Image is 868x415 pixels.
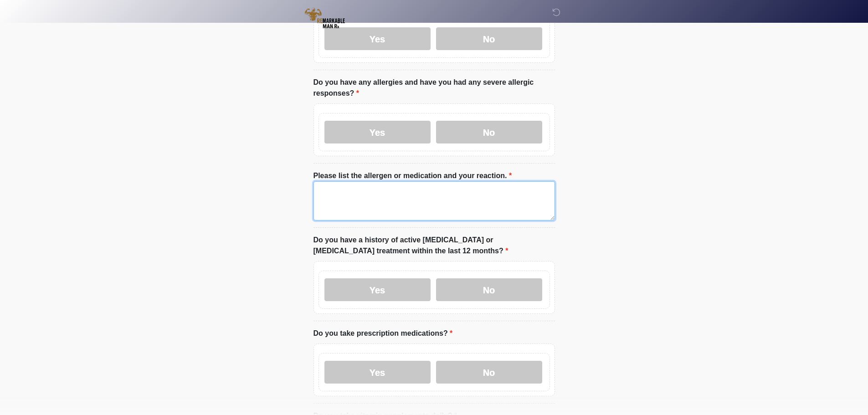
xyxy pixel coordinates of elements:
[436,361,542,384] label: No
[313,77,555,99] label: Do you have any allergies and have you had any severe allergic responses?
[436,27,542,50] label: No
[324,27,431,50] label: Yes
[304,7,345,28] img: REmarkable Man Rx LLC Logo
[436,121,542,143] label: No
[313,235,555,256] label: Do you have a history of active [MEDICAL_DATA] or [MEDICAL_DATA] treatment within the last 12 mon...
[436,278,542,301] label: No
[324,361,431,384] label: Yes
[313,328,453,339] label: Do you take prescription medications?
[324,278,431,301] label: Yes
[324,121,431,143] label: Yes
[313,170,512,181] label: Please list the allergen or medication and your reaction.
